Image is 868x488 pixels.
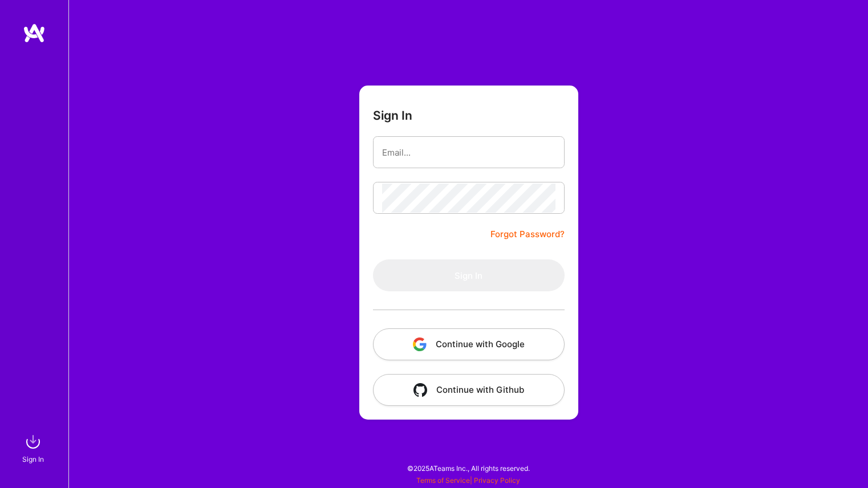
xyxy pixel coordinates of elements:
[373,374,565,406] button: Continue with Github
[474,476,520,485] a: Privacy Policy
[68,454,868,482] div: © 2025 ATeams Inc., All rights reserved.
[382,138,555,167] input: Email...
[416,476,520,485] span: |
[373,328,565,360] button: Continue with Google
[373,108,412,123] h3: Sign In
[373,259,565,291] button: Sign In
[413,337,427,351] img: icon
[490,227,565,241] a: Forgot Password?
[23,23,46,43] img: logo
[22,430,44,453] img: sign in
[416,476,470,485] a: Terms of Service
[24,430,44,465] a: sign inSign In
[22,453,44,465] div: Sign In
[413,383,427,397] img: icon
